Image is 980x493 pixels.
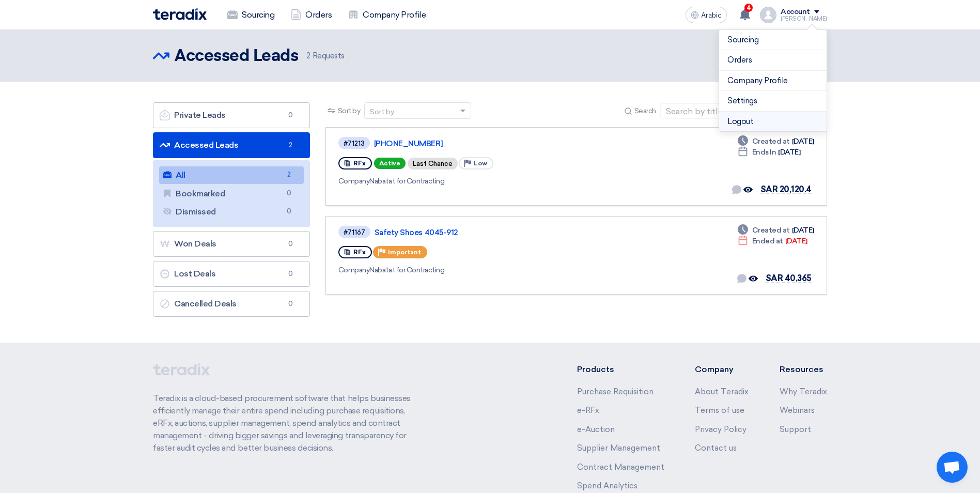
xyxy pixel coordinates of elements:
a: Accessed Leads2 [153,132,310,158]
div: [PERSON_NAME] [781,16,827,22]
font: Requests [313,51,345,60]
font: Sourcing [242,9,274,21]
li: Company [695,363,749,376]
a: Won Deals0 [153,231,310,257]
div: #71167 [344,229,365,236]
div: Account [781,8,810,17]
font: Won Deals [160,239,216,249]
img: profile_test.png [760,7,776,23]
a: Cancelled Deals0 [153,291,310,317]
span: Company [338,266,370,274]
span: Created at [752,136,790,147]
a: About Teradix [695,387,749,396]
a: Orders [727,54,818,66]
a: Purchase Requisition [577,387,654,396]
span: RFx [353,249,366,256]
span: SAR 20,120.4 [760,184,812,194]
span: 4 [744,4,753,12]
font: Nabatat for Contracting [338,177,445,186]
span: Important [388,249,421,256]
span: 2 [306,51,310,60]
a: Contact us [695,443,737,453]
font: Cancelled Deals [160,299,237,309]
div: Sort by [370,106,394,117]
font: Dismissed [163,207,216,217]
span: SAR 40,365 [766,273,812,283]
a: Terms of use [695,406,744,415]
span: 0 [285,269,297,279]
div: Last Chance [408,158,458,170]
font: Orders [305,9,332,21]
span: 2 [283,170,295,180]
a: Contract Management [577,463,664,472]
span: Ended at [752,236,783,246]
button: Arabic [686,7,727,23]
font: [DATE] [792,136,814,147]
font: Accessed Leads [160,140,238,150]
span: 0 [285,110,297,120]
a: e-Auction [577,425,615,434]
a: [PHONE_NUMBER] [374,139,632,148]
font: Company Profile [363,9,426,21]
font: [DATE] [785,236,807,246]
a: Privacy Policy [695,425,746,434]
font: [DATE] [778,147,800,158]
span: Created at [752,225,790,236]
span: 0 [283,206,295,217]
font: [DATE] [792,225,814,236]
span: 0 [283,188,295,199]
a: Settings [727,95,818,107]
a: e-RFx [577,406,599,415]
li: Resources [780,363,827,376]
span: 0 [285,299,297,309]
span: Sort by [338,105,361,116]
a: Lost Deals0 [153,261,310,287]
div: #71213 [344,140,365,147]
span: RFx [353,160,366,167]
a: Sourcing [727,34,818,46]
input: Search by title or reference number [660,103,805,119]
a: Private Leads0 [153,102,310,128]
a: Open chat [937,452,968,483]
span: Active [374,158,406,169]
li: Products [577,363,664,376]
a: Webinars [780,406,815,415]
font: Nabatat for Contracting [338,266,445,274]
span: 0 [285,239,297,249]
span: Ends In [752,147,776,158]
span: Company [338,177,370,186]
span: 2 [285,140,297,150]
h2: Accessed Leads [175,46,298,67]
a: Orders [283,4,340,26]
a: Why Teradix [780,387,827,396]
li: Logout [719,112,827,132]
a: Spend Analytics [577,481,637,490]
span: Search [634,105,656,116]
p: Teradix is a cloud-based procurement software that helps businesses efficiently manage their enti... [153,392,423,454]
span: Low [474,160,487,167]
span: Arabic [701,12,722,19]
img: Teradix logo [153,8,207,20]
font: All [163,170,185,180]
a: Supplier Management [577,443,660,453]
font: Bookmarked [163,189,225,198]
font: Private Leads [160,110,226,120]
font: Lost Deals [160,269,215,279]
a: Safety Shoes 4045-912 [375,228,633,237]
a: Support [780,425,811,434]
a: Sourcing [219,4,283,26]
a: Company Profile [727,75,818,87]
